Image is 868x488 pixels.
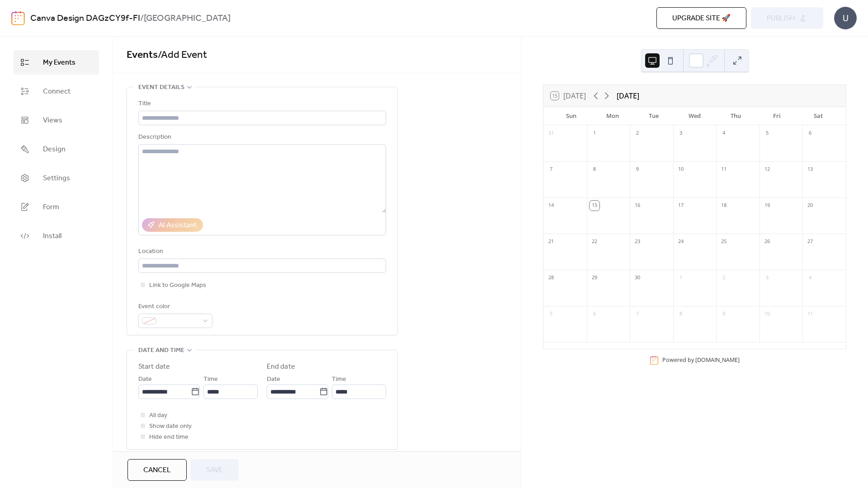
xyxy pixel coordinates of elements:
span: Link to Google Maps [149,280,206,291]
div: Thu [715,107,756,125]
div: 24 [676,237,686,247]
div: 31 [546,128,556,138]
div: 6 [590,309,599,319]
span: Date [138,374,152,385]
div: Sat [797,107,839,125]
div: 11 [805,309,815,319]
div: 18 [719,201,729,211]
span: Hide end time [149,432,189,443]
div: 10 [676,164,686,174]
span: Show date only [149,421,192,432]
span: Settings [43,173,70,184]
div: 17 [676,201,686,211]
div: Event color [138,301,211,312]
div: 3 [762,273,772,283]
div: 12 [762,164,772,174]
span: Form [43,202,59,213]
div: 3 [676,128,686,138]
div: 8 [590,164,599,174]
div: Tue [633,107,674,125]
a: Events [127,45,158,65]
a: Connect [14,79,99,103]
div: 30 [632,273,642,283]
div: 4 [719,128,729,138]
span: Install [43,231,61,242]
div: 10 [762,309,772,319]
a: Design [14,137,99,161]
div: 29 [590,273,599,283]
span: My Events [43,57,75,68]
div: 16 [632,201,642,211]
div: Start date [138,361,170,372]
img: logo [11,11,25,25]
div: 6 [805,128,815,138]
div: 8 [676,309,686,319]
div: 9 [632,164,642,174]
div: 15 [590,201,599,211]
span: / Add Event [158,45,207,65]
span: Time [332,374,346,385]
a: Canva Design DAGzCY9f-FI [30,10,140,27]
span: Cancel [143,465,171,476]
div: 14 [546,201,556,211]
span: Connect [43,86,71,97]
span: Event details [138,82,184,93]
div: 7 [632,309,642,319]
div: 22 [590,237,599,247]
div: Fri [756,107,797,125]
button: Cancel [127,459,187,481]
div: [DATE] [617,90,639,101]
div: 20 [805,201,815,211]
div: 9 [719,309,729,319]
div: Description [138,132,384,143]
div: 2 [719,273,729,283]
a: My Events [14,50,99,75]
div: Mon [592,107,633,125]
a: Form [14,195,99,219]
div: 27 [805,237,815,247]
span: Views [43,115,62,126]
div: 1 [676,273,686,283]
div: 25 [719,237,729,247]
div: Title [138,99,384,109]
div: Location [138,246,384,257]
a: Settings [14,166,99,190]
div: 19 [762,201,772,211]
b: / [140,10,144,27]
a: Views [14,108,99,132]
div: 26 [762,237,772,247]
div: 13 [805,164,815,174]
a: [DOMAIN_NAME] [695,356,740,364]
span: Upgrade site 🚀 [672,13,731,24]
span: Time [203,374,218,385]
div: Wed [674,107,715,125]
div: 11 [719,164,729,174]
button: Upgrade site 🚀 [656,7,746,29]
div: 4 [805,273,815,283]
div: Powered by [662,356,740,364]
span: Date [267,374,280,385]
div: 1 [590,128,599,138]
span: Design [43,144,66,155]
div: 23 [632,237,642,247]
div: 5 [762,128,772,138]
div: Sun [551,107,592,125]
div: U [834,7,857,29]
span: Date and time [138,345,184,356]
div: 2 [632,128,642,138]
div: 21 [546,237,556,247]
div: 5 [546,309,556,319]
div: 7 [546,164,556,174]
div: 28 [546,273,556,283]
a: Install [14,224,99,248]
div: End date [267,361,295,372]
b: [GEOGRAPHIC_DATA] [144,10,231,27]
span: All day [149,410,167,421]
